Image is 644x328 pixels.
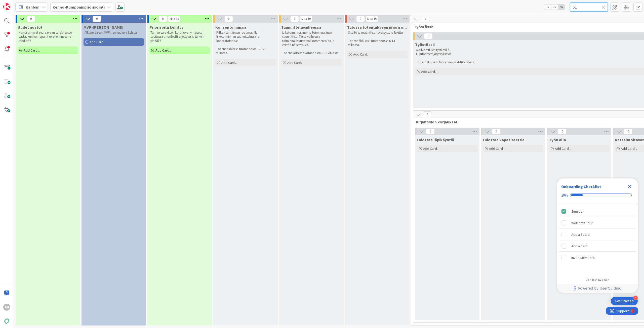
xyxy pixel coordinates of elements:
[559,241,636,252] div: Add a Card is incomplete.
[424,33,433,39] span: 0
[551,5,558,10] span: 2x
[415,42,435,47] span: Työstössä
[559,206,636,217] div: Sign Up is complete.
[282,51,341,55] p: Todenäköisesti tuotannossa 8-18 viikossa.
[561,183,601,190] div: Onboarding Checklist
[557,178,638,293] div: Checklist Container
[149,25,183,30] span: Priorisoitu kehitys
[3,3,10,10] img: Visit kanbanzone.com
[492,128,501,134] span: 0
[150,31,209,43] p: Tämän sarakkeen kortit ovat yhteisesti sovitussa prioriteettijärjestykssä, tärkein ylhäällä
[559,217,636,228] div: Welcome Tour is incomplete.
[544,5,551,10] span: 1x
[426,128,435,134] span: 0
[560,284,635,293] a: Powered by UserGuiding
[571,243,588,249] div: Add a Card
[301,18,311,20] div: Max 10
[615,299,634,304] div: Get Started
[624,128,632,134] span: 0
[571,255,595,261] div: Invite Members
[3,304,10,311] div: AH
[633,296,638,300] div: 4
[290,16,299,22] span: 0
[557,204,638,274] div: Checklist items
[348,31,407,35] p: Sisältö ja määrittely hyväksytty ja lukittu.
[93,16,101,22] span: 0
[287,60,303,65] span: Add Card...
[26,4,39,10] span: Kanban
[281,25,321,30] span: Suunnitteluvaiheessa
[626,182,634,191] div: Close Checklist
[557,284,638,293] div: Footer
[216,47,275,55] p: Todennäköisesti tuotannossa 10-22 viikossa.
[282,31,341,47] p: Liiketoiminnallinen ja toiminnallinen suunnittelu. Tässä vaiheessa toiminnallisuutta voi kommento...
[348,39,407,47] p: Todennäköisesti tuotannossa 6-14 viikossa.
[3,318,10,325] img: avatar
[571,208,583,214] div: Sign Up
[224,16,233,22] span: 0
[423,111,431,117] span: 0
[27,16,35,22] span: 0
[571,231,590,238] div: Add a Board
[423,146,439,151] span: Add Card...
[216,31,275,43] p: Pitkän tähtäimen roadmapilla liiketoiminnan suunnittelussa ja konseptoinnissa.
[84,25,123,30] span: MVP-Kehitys
[367,18,377,20] div: Max 15
[24,48,40,53] span: Add Card...
[571,220,593,226] div: Welcome Tour
[483,137,525,142] span: Odottaa kapasiteettia
[570,3,608,12] input: Quick Filter...
[85,31,143,35] p: Alkuperäiseen MVP:hen kuuluva kehitys
[215,25,246,30] span: Konseptoinnissa
[170,18,179,20] div: Max 10
[561,193,568,198] div: 20%
[586,278,609,282] div: Do not show again
[611,297,638,305] div: Open Get Started checklist, remaining modules: 4
[90,40,106,44] span: Add Card...
[421,16,429,22] span: 0
[158,16,167,22] span: 0
[353,52,369,57] span: Add Card...
[18,25,43,30] span: Uudet nostot
[421,69,437,74] span: Add Card...
[356,16,365,22] span: 0
[578,285,621,291] span: Powered by UserGuiding
[417,137,454,142] span: Odottaa läpikäyntiä
[559,252,636,263] div: Invite Members is incomplete.
[558,5,565,10] span: 3x
[549,137,566,142] span: Työn alla
[53,5,105,10] b: Kenno-Kumppanipriorisointi
[561,193,634,198] div: Checklist progress: 20%
[555,146,571,151] span: Add Card...
[19,31,77,43] p: Nämä siirtyvät seuraavaan sarakkeeseen vasta, kun kumppanit ovat ehtineet ne tähdittää
[25,2,28,6] div: 9+
[559,229,636,240] div: Add a Board is incomplete.
[155,48,172,53] span: Add Card...
[347,25,408,30] span: Tulossa toteutukseen priorisoituna
[558,128,567,134] span: 0
[11,1,23,7] span: Support
[489,146,505,151] span: Add Card...
[221,60,237,65] span: Add Card...
[621,146,637,151] span: Add Card...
